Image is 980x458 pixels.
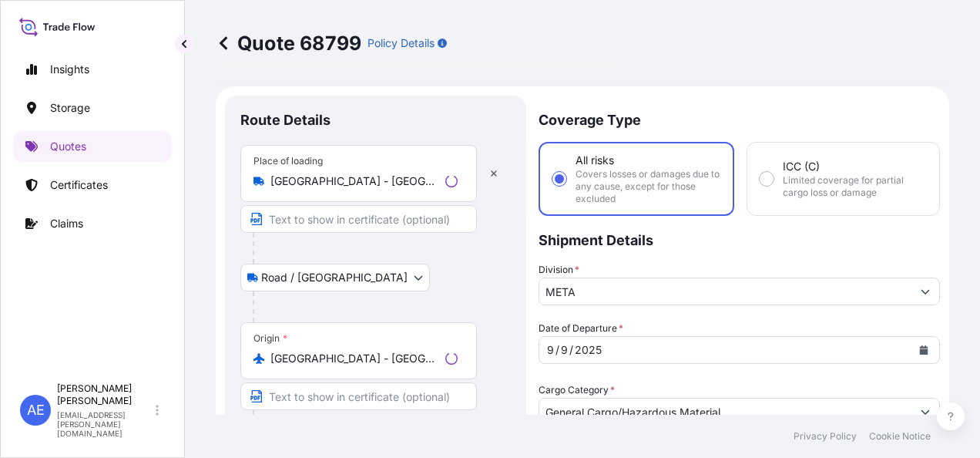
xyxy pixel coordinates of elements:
button: Show suggestions [911,398,939,426]
p: Quotes [50,139,86,154]
div: day, [559,341,569,359]
p: Claims [50,216,83,231]
input: Select a commodity type [539,398,911,426]
div: Place of loading [253,155,323,167]
div: month, [545,341,555,359]
button: Show suggestions [911,278,939,305]
span: ICC (C) [783,159,820,174]
input: ICC (C)Limited coverage for partial cargo loss or damage [760,172,774,186]
span: All risks [576,153,614,168]
a: Privacy Policy [794,430,857,443]
div: Loading [445,352,458,365]
div: Origin [253,332,287,345]
p: Coverage Type [539,96,940,142]
span: Covers losses or damages due to any cause, except for those excluded [576,168,720,205]
button: Select transport [240,264,430,291]
p: Quote 68799 [216,31,361,56]
a: Insights [13,54,172,85]
span: Limited coverage for partial cargo loss or damage [783,174,928,199]
a: Certificates [13,170,172,200]
p: Route Details [240,111,331,130]
div: Loading [445,175,458,187]
p: [EMAIL_ADDRESS][PERSON_NAME][DOMAIN_NAME] [57,410,153,438]
a: Storage [13,93,172,123]
span: Date of Departure [539,321,623,336]
p: Storage [50,100,90,116]
label: Division [539,262,579,278]
p: Insights [50,62,89,77]
input: Text to appear on certificate [240,382,477,410]
span: AE [27,402,45,418]
p: Shipment Details [539,216,940,262]
p: [PERSON_NAME] [PERSON_NAME] [57,382,153,407]
div: / [555,341,559,359]
a: Cookie Notice [869,430,931,443]
input: All risksCovers losses or damages due to any cause, except for those excluded [552,172,566,186]
div: year, [573,341,603,359]
a: Claims [13,208,172,239]
input: Place of loading [270,173,439,189]
input: Type to search division [539,278,911,305]
span: Road / [GEOGRAPHIC_DATA] [261,270,408,285]
label: Cargo Category [539,382,615,398]
a: Quotes [13,131,172,162]
div: / [569,341,573,359]
p: Certificates [50,177,108,193]
input: Origin [270,351,439,366]
input: Text to appear on certificate [240,205,477,233]
p: Policy Details [367,35,435,51]
button: Calendar [911,338,936,362]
